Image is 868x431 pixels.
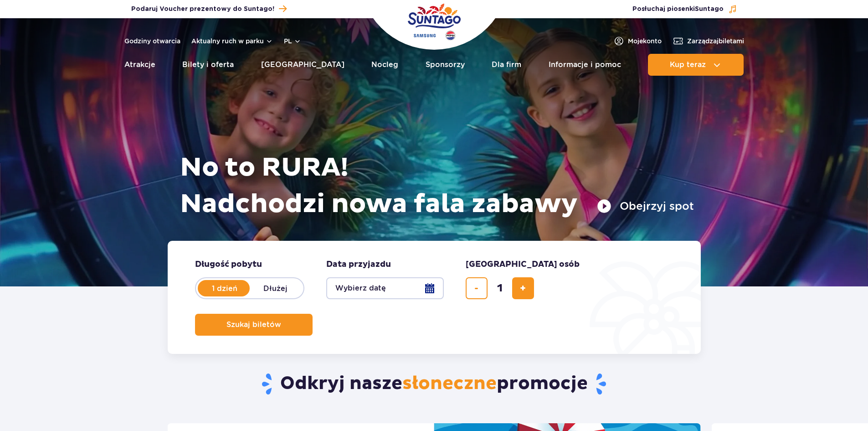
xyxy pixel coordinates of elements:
[371,54,398,76] a: Nocleg
[199,279,251,298] label: 1 dzień
[628,36,662,46] span: Moje konto
[648,54,744,76] button: Kup teraz
[131,5,274,14] span: Podaruj Voucher prezentowy do Suntago!
[492,54,521,76] a: Dla firm
[402,372,497,395] span: słoneczne
[426,54,465,76] a: Sponsorzy
[180,150,694,223] h1: No to RURA! Nadchodzi nowa fala zabawy
[670,61,706,69] span: Kup teraz
[195,259,262,270] span: Długość pobytu
[124,36,180,46] a: Godziny otwarcia
[489,277,511,299] input: liczba biletów
[226,321,281,329] span: Szukaj biletów
[613,36,662,47] a: Mojekonto
[195,314,313,336] button: Szukaj biletów
[326,277,444,299] button: Wybierz datę
[191,37,273,45] button: Aktualny ruch w parku
[597,199,694,213] button: Obejrzyj spot
[124,54,155,76] a: Atrakcje
[632,5,724,14] span: Posłuchaj piosenki
[168,241,701,354] form: Planowanie wizyty w Park of Poland
[632,5,737,14] button: Posłuchaj piosenkiSuntago
[687,36,744,46] span: Zarządzaj biletami
[250,279,302,298] label: Dłużej
[326,259,391,270] span: Data przyjazdu
[512,277,534,299] button: dodaj bilet
[261,54,344,76] a: [GEOGRAPHIC_DATA]
[549,54,621,76] a: Informacje i pomoc
[695,6,724,12] span: Suntago
[131,3,287,15] a: Podaruj Voucher prezentowy do Suntago!
[167,372,701,396] h2: Odkryj nasze promocje
[284,36,301,46] button: pl
[466,259,580,270] span: [GEOGRAPHIC_DATA] osób
[466,277,488,299] button: usuń bilet
[673,36,744,47] a: Zarządzajbiletami
[182,54,234,76] a: Bilety i oferta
